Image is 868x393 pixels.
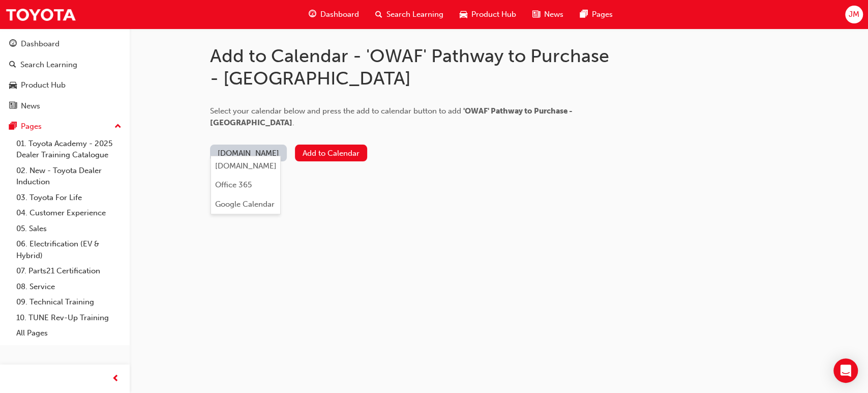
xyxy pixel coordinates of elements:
[309,8,316,21] span: guage-icon
[580,8,587,21] span: pages-icon
[4,76,126,95] a: Product Hub
[211,176,280,195] button: Office 365
[460,8,467,21] span: car-icon
[524,4,572,25] a: news-iconNews
[210,106,573,127] span: 'OWAF' Pathway to Purchase - [GEOGRAPHIC_DATA]
[21,38,59,50] div: Dashboard
[9,40,17,49] span: guage-icon
[215,160,277,172] div: [DOMAIN_NAME]
[320,9,359,20] span: Dashboard
[210,106,573,127] span: Select your calendar below and press the add to calendar button to add .
[4,117,126,136] button: Pages
[210,145,287,161] button: [DOMAIN_NAME]
[4,97,126,116] a: News
[4,55,126,74] a: Search Learning
[9,102,17,111] span: news-icon
[833,358,858,383] div: Open Intercom Messenger
[114,120,122,133] span: up-icon
[367,4,452,25] a: search-iconSearch Learning
[210,45,617,89] h1: Add to Calendar - 'OWAF' Pathway to Purchase - [GEOGRAPHIC_DATA]
[12,190,126,206] a: 03. Toyota For Life
[591,9,612,20] span: Pages
[21,79,66,91] div: Product Hub
[375,8,382,21] span: search-icon
[12,136,126,163] a: 01. Toyota Academy - 2025 Dealer Training Catalogue
[12,205,126,221] a: 04. Customer Experience
[471,9,516,20] span: Product Hub
[386,9,443,20] span: Search Learning
[295,145,367,161] button: Add to Calendar
[112,373,119,385] span: prev-icon
[12,263,126,279] a: 07. Parts21 Certification
[21,121,42,132] div: Pages
[452,4,524,25] a: car-iconProduct Hub
[4,35,126,53] a: Dashboard
[849,9,859,20] span: JM
[301,4,367,25] a: guage-iconDashboard
[12,294,126,310] a: 09. Technical Training
[12,279,126,295] a: 08. Service
[12,236,126,263] a: 06. Electrification (EV & Hybrid)
[9,81,17,90] span: car-icon
[9,61,16,70] span: search-icon
[12,163,126,190] a: 02. New - Toyota Dealer Induction
[12,310,126,326] a: 10. TUNE Rev-Up Training
[4,33,126,117] button: DashboardSearch LearningProduct HubNews
[9,122,17,131] span: pages-icon
[211,194,280,214] button: Google Calendar
[215,179,252,191] div: Office 365
[21,100,40,112] div: News
[5,3,76,26] img: Trak
[211,156,280,176] button: [DOMAIN_NAME]
[532,8,540,21] span: news-icon
[12,221,126,237] a: 05. Sales
[12,325,126,341] a: All Pages
[544,9,563,20] span: News
[20,59,77,71] div: Search Learning
[845,6,863,23] button: JM
[572,4,620,25] a: pages-iconPages
[215,199,275,210] div: Google Calendar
